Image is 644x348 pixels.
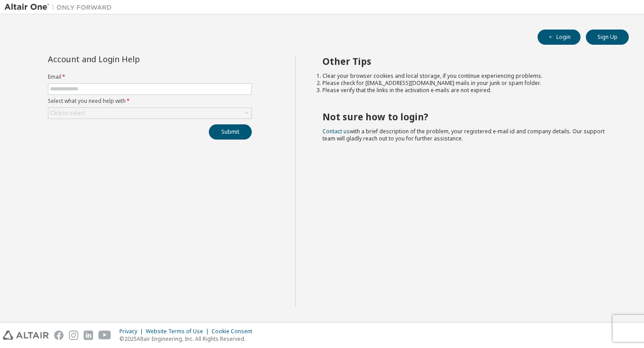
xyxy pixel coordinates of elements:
[48,73,252,81] label: Email
[119,335,258,343] p: © 2025 Altair Engineering, Inc. All Rights Reserved.
[322,127,605,142] span: with a brief description of the problem, your registered e-mail id and company details. Our suppo...
[48,98,252,105] label: Select what you need help with
[322,111,613,123] h2: Not sure how to login?
[322,80,613,87] li: Please check for [EMAIL_ADDRESS][DOMAIN_NAME] mails in your junk or spam folder.
[119,328,146,335] div: Privacy
[54,331,64,340] img: facebook.svg
[4,3,116,12] img: Altair One
[69,331,78,340] img: instagram.svg
[322,72,613,80] li: Clear your browser cookies and local storage, if you continue experiencing problems.
[322,87,613,94] li: Please verify that the links in the activation e-mails are not expired.
[48,108,251,119] div: Click to select
[50,110,85,117] div: Click to select
[538,30,580,45] button: Login
[586,30,629,45] button: Sign Up
[48,55,211,63] div: Account and Login Help
[322,55,613,67] h2: Other Tips
[84,331,93,340] img: linkedin.svg
[212,328,258,335] div: Cookie Consent
[146,328,212,335] div: Website Terms of Use
[209,124,252,140] button: Submit
[3,331,49,340] img: altair_logo.svg
[98,331,111,340] img: youtube.svg
[322,127,350,135] a: Contact us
